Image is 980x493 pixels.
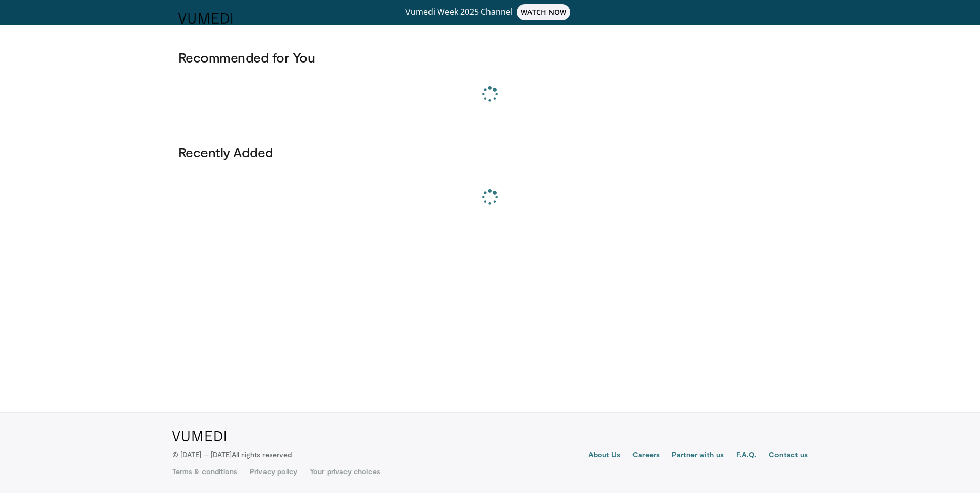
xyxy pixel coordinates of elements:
[588,449,621,462] a: About Us
[172,431,226,441] img: VuMedi Logo
[178,144,802,160] h3: Recently Added
[178,13,233,24] img: VuMedi Logo
[310,466,380,477] a: Your privacy choices
[232,450,292,459] span: All rights reserved
[736,449,757,462] a: F.A.Q.
[769,449,808,462] a: Contact us
[672,449,724,462] a: Partner with us
[250,466,297,477] a: Privacy policy
[632,449,660,462] a: Careers
[172,449,292,460] p: © [DATE] – [DATE]
[178,49,802,66] h3: Recommended for You
[172,466,237,477] a: Terms & conditions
